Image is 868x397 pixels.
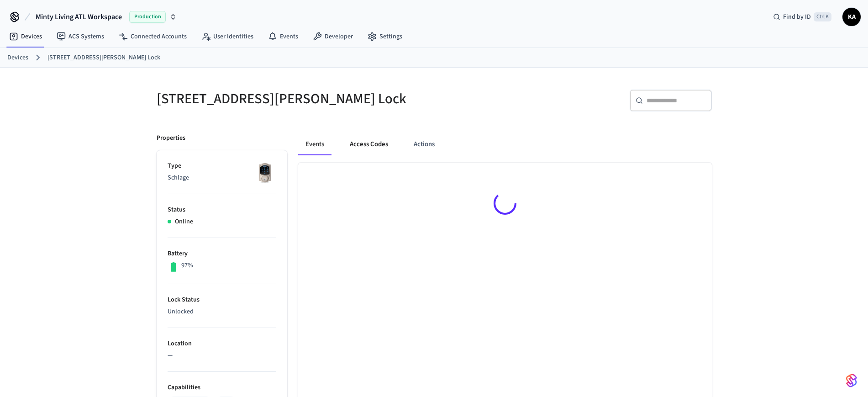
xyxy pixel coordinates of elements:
p: Properties [157,133,185,143]
div: Find by IDCtrl K [766,9,839,25]
p: Lock Status [168,295,276,305]
p: 97% [181,261,193,270]
a: ACS Systems [49,28,111,45]
button: Events [298,133,331,155]
span: KA [843,9,860,25]
p: — [168,351,276,360]
a: Connected Accounts [111,28,194,45]
span: Production [129,11,166,23]
button: Access Codes [342,133,395,155]
div: ant example [298,133,712,155]
a: [STREET_ADDRESS][PERSON_NAME] Lock [47,53,160,63]
a: Events [261,28,305,45]
h5: [STREET_ADDRESS][PERSON_NAME] Lock [157,90,429,108]
p: Location [168,339,276,349]
p: Unlocked [168,307,276,317]
button: KA [842,8,861,26]
span: Find by ID [783,12,811,21]
span: Ctrl K [814,12,831,21]
p: Status [168,205,276,215]
img: Schlage Sense Smart Deadbolt with Camelot Trim, Front [253,161,276,184]
p: Type [168,161,276,171]
p: Capabilities [168,383,276,392]
a: Devices [7,53,28,63]
a: Devices [2,28,49,45]
img: SeamLogoGradient.69752ec5.svg [846,373,857,388]
a: User Identities [194,28,261,45]
button: Actions [406,133,442,155]
p: Online [175,217,193,227]
a: Settings [360,28,410,45]
p: Battery [168,249,276,259]
p: Schlage [168,173,276,183]
span: Minty Living ATL Workspace [36,11,122,22]
a: Developer [305,28,360,45]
